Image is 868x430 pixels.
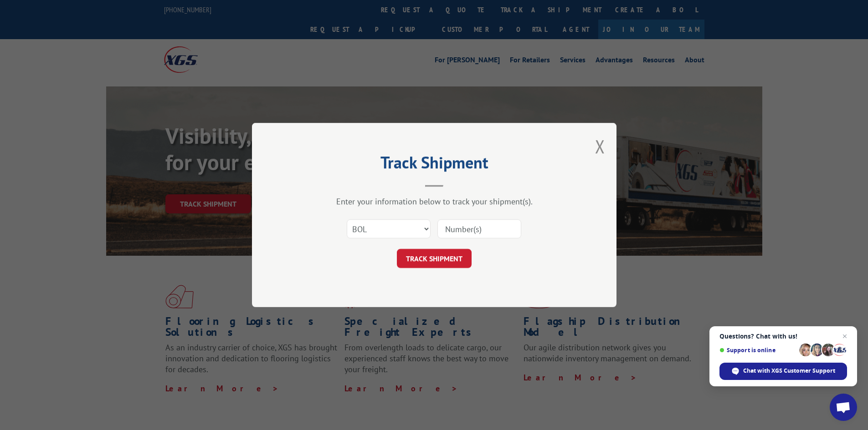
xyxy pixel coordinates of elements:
[743,367,835,375] span: Chat with XGS Customer Support
[719,363,847,380] div: Chat with XGS Customer Support
[437,219,521,238] input: Number(s)
[298,196,571,207] div: Enter your information below to track your shipment(s).
[719,333,847,340] span: Questions? Chat with us!
[298,156,571,173] h2: Track Shipment
[397,249,472,268] button: TRACK SHIPMENT
[830,394,857,421] div: Open chat
[595,134,605,158] button: Close modal
[839,331,850,342] span: Close chat
[719,347,796,354] span: Support is online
